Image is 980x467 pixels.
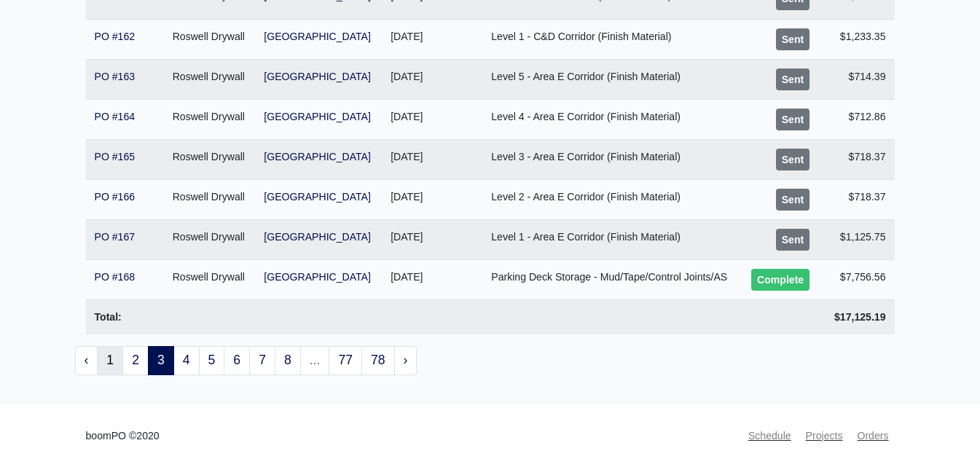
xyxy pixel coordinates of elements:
[824,179,894,219] td: $718.37
[264,151,371,162] a: [GEOGRAPHIC_DATA]
[264,271,371,283] a: [GEOGRAPHIC_DATA]
[329,346,362,375] a: 77
[382,179,482,219] td: [DATE]
[834,311,885,323] strong: $17,125.19
[95,191,136,203] a: PO #166
[173,346,200,375] a: 4
[75,346,98,375] a: « Previous
[97,346,123,375] a: 1
[776,109,810,130] div: Sent
[776,68,810,90] div: Sent
[224,346,250,375] a: 6
[824,59,894,99] td: $714.39
[824,260,894,300] td: $7,756.56
[824,139,894,179] td: $718.37
[264,191,371,203] a: [GEOGRAPHIC_DATA]
[851,422,894,450] a: Orders
[264,31,371,42] a: [GEOGRAPHIC_DATA]
[264,231,371,243] a: [GEOGRAPHIC_DATA]
[275,346,301,375] a: 8
[164,179,256,219] td: Roswell Drywall
[382,139,482,179] td: [DATE]
[382,99,482,139] td: [DATE]
[751,269,810,291] div: Complete
[776,229,810,251] div: Sent
[382,59,482,99] td: [DATE]
[86,428,160,444] small: boomPO ©2020
[776,28,810,50] div: Sent
[95,231,136,243] a: PO #167
[95,311,122,323] strong: Total:
[95,111,136,122] a: PO #164
[382,260,482,300] td: [DATE]
[164,99,256,139] td: Roswell Drywall
[776,189,810,211] div: Sent
[742,422,797,450] a: Schedule
[264,111,371,122] a: [GEOGRAPHIC_DATA]
[249,346,275,375] a: 7
[164,139,256,179] td: Roswell Drywall
[95,271,136,283] a: PO #168
[482,179,741,219] td: Level 2 - Area E Corridor (Finish Material)
[164,59,256,99] td: Roswell Drywall
[394,346,418,375] a: Next »
[95,31,136,42] a: PO #162
[382,19,482,59] td: [DATE]
[361,346,395,375] a: 78
[95,71,136,82] a: PO #163
[776,149,810,170] div: Sent
[95,151,136,162] a: PO #165
[264,71,371,82] a: [GEOGRAPHIC_DATA]
[482,219,741,259] td: Level 1 - Area E Corridor (Finish Material)
[482,19,741,59] td: Level 1 - C&D Corridor (Finish Material)
[824,219,894,259] td: $1,125.75
[482,59,741,99] td: Level 5 - Area E Corridor (Finish Material)
[800,422,849,450] a: Projects
[482,99,741,139] td: Level 4 - Area E Corridor (Finish Material)
[824,19,894,59] td: $1,233.35
[148,346,174,375] span: 3
[164,260,256,300] td: Roswell Drywall
[824,99,894,139] td: $712.86
[122,346,149,375] a: 2
[199,346,225,375] a: 5
[164,19,256,59] td: Roswell Drywall
[164,219,256,259] td: Roswell Drywall
[382,219,482,259] td: [DATE]
[482,139,741,179] td: Level 3 - Area E Corridor (Finish Material)
[482,260,741,300] td: Parking Deck Storage - Mud/Tape/Control Joints/AS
